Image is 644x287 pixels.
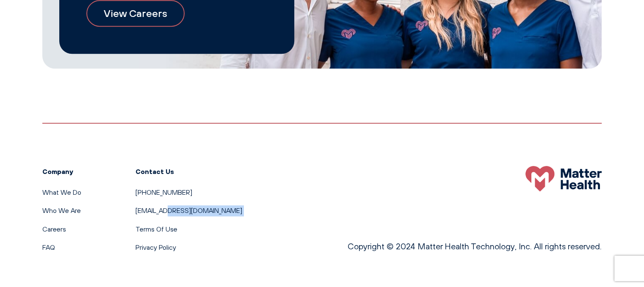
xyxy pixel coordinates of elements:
[42,225,66,233] a: Careers
[135,188,192,196] a: [PHONE_NUMBER]
[135,243,176,251] a: Privacy Policy
[348,240,602,253] p: Copyright © 2024 Matter Health Technology, Inc. All rights reserved.
[42,188,81,196] a: What We Do
[42,206,81,215] a: Who We Are
[135,225,177,233] a: Terms Of Use
[135,166,242,177] h3: Contact Us
[42,166,81,177] h3: Company
[135,206,242,215] a: [EMAIL_ADDRESS][DOMAIN_NAME]
[42,243,55,251] a: FAQ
